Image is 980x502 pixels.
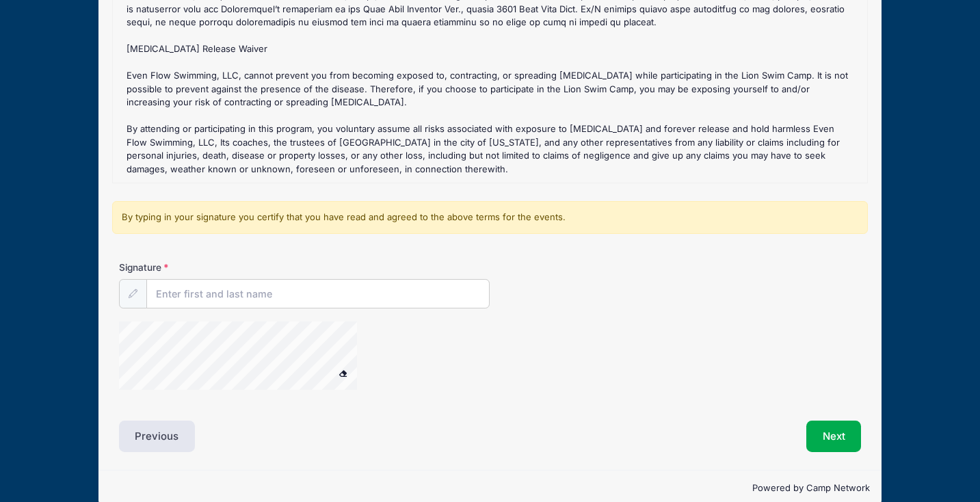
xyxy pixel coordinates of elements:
[110,481,871,495] p: Powered by Camp Network
[119,421,196,452] button: Previous
[146,279,490,308] input: Enter first and last name
[119,261,304,274] label: Signature
[112,201,868,234] div: By typing in your signature you certify that you have read and agreed to the above terms for the ...
[806,421,862,452] button: Next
